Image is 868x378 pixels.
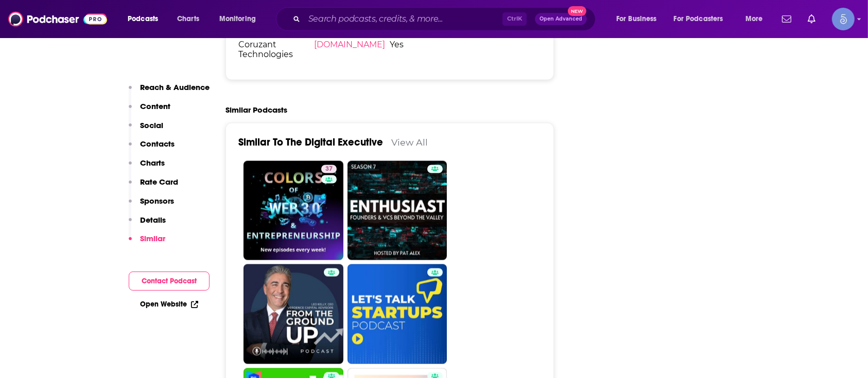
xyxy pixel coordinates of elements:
span: Podcasts [128,12,158,26]
span: Yes [390,40,465,49]
button: open menu [212,11,269,27]
button: Similar [129,233,165,253]
p: Rate Card [140,177,178,187]
span: For Podcasters [674,12,723,26]
p: Contacts [140,139,175,149]
p: Reach & Audience [140,82,210,92]
a: Charts [170,11,205,27]
p: Content [140,101,170,111]
button: Reach & Audience [129,82,210,101]
span: Charts [177,12,199,26]
div: Search podcasts, credits, & more... [286,7,605,31]
button: Social [129,120,163,139]
button: Content [129,101,170,120]
p: Sponsors [140,196,174,206]
button: Open AdvancedNew [535,13,587,25]
span: 37 [325,164,333,174]
span: Monitoring [219,12,256,26]
h2: Similar Podcasts [225,105,287,115]
p: Details [140,215,166,225]
a: [DOMAIN_NAME] [314,40,385,49]
p: Social [140,120,163,130]
button: open menu [667,11,738,27]
button: Contacts [129,139,175,158]
button: Charts [129,158,165,177]
p: Similar [140,233,165,243]
button: Show profile menu [832,8,855,30]
button: Sponsors [129,196,174,215]
a: Show notifications dropdown [778,10,795,28]
span: Ctrl K [502,12,527,26]
button: Details [129,215,166,234]
span: More [745,12,763,26]
a: Show notifications dropdown [804,10,820,28]
button: open menu [120,11,171,27]
input: Search podcasts, credits, & more... [304,11,502,27]
button: Rate Card [129,177,178,196]
span: Coruzant Technologies [238,40,314,59]
span: New [568,6,586,16]
span: Logged in as Spiral5-G1 [832,8,855,30]
span: Open Advanced [540,16,582,22]
button: open menu [609,11,670,27]
a: Similar To The Digital Executive [238,136,383,149]
a: 37 [244,161,343,261]
a: View All [391,137,428,148]
button: open menu [738,11,776,27]
img: User Profile [832,8,855,30]
a: 37 [321,165,337,173]
span: For Business [616,12,657,26]
p: Charts [140,158,165,168]
img: Podchaser - Follow, Share and Rate Podcasts [8,9,107,29]
button: Contact Podcast [129,272,210,291]
a: Open Website [140,300,198,309]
